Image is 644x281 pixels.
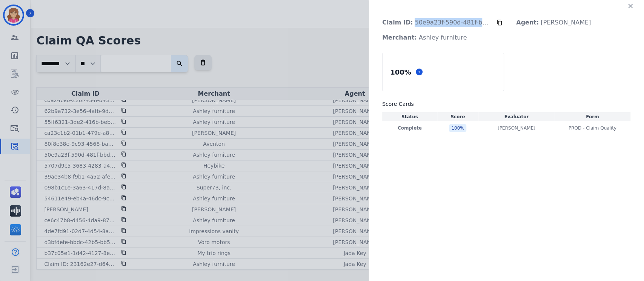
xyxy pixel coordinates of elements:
p: Complete [384,125,436,131]
th: Evaluator [478,112,554,121]
strong: Agent: [516,19,539,26]
div: 100 % [389,66,413,79]
p: [PERSON_NAME] [510,15,597,30]
p: [PERSON_NAME] [498,125,535,131]
strong: Claim ID: [382,19,413,26]
div: 100 % [449,124,466,132]
p: Ashley furniture [376,30,473,45]
p: 50e9a23f-590d-481f-bbd1-1426489c3238 [376,15,496,30]
th: Form [555,112,630,121]
h3: Score Cards [382,100,630,108]
strong: Merchant: [382,34,417,41]
span: PROD - Claim Quality [569,125,616,131]
th: Status [382,112,437,121]
th: Score [437,112,478,121]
